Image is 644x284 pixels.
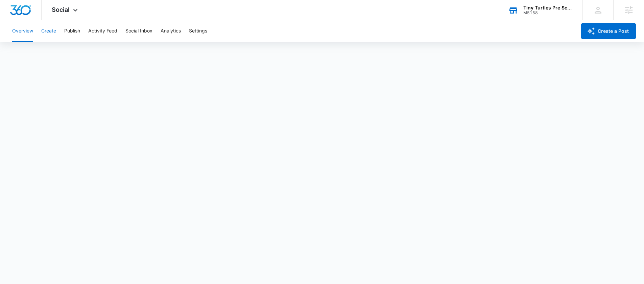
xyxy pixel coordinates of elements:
button: Settings [189,20,207,42]
span: Social [52,6,70,13]
button: Create [41,20,56,42]
button: Overview [12,20,33,42]
button: Publish [64,20,80,42]
div: account id [523,10,573,15]
button: Social Inbox [125,20,152,42]
button: Create a Post [581,23,636,39]
button: Analytics [161,20,181,42]
div: account name [523,5,573,10]
button: Activity Feed [88,20,117,42]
